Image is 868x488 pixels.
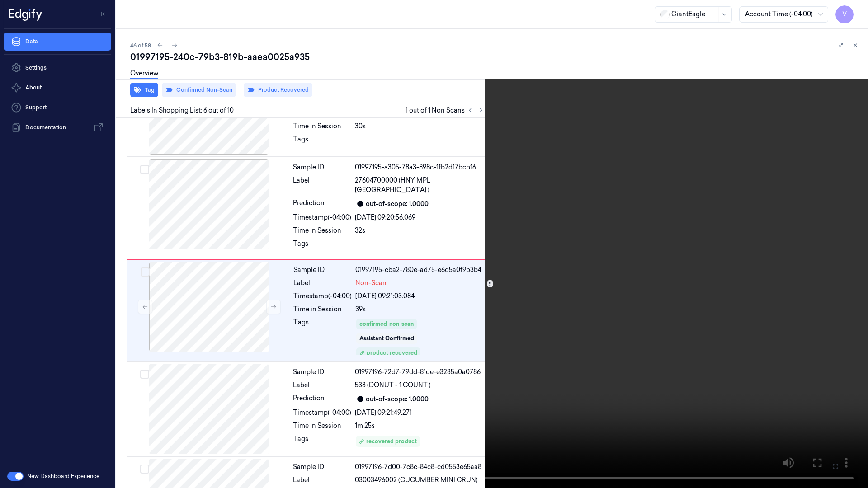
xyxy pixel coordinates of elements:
[293,291,352,301] div: Timestamp (-04:00)
[293,213,351,222] div: Timestamp (-04:00)
[355,421,485,431] div: 1m 25s
[355,408,485,418] div: [DATE] 09:21:49.271
[130,42,151,49] span: 46 of 58
[293,239,351,253] div: Tags
[141,267,150,277] button: Select row
[355,291,484,301] div: [DATE] 09:21:03.084
[366,199,429,209] div: out-of-scope: 1.0000
[130,69,158,79] a: Overview
[4,99,111,117] a: Support
[293,462,351,472] div: Sample ID
[293,367,351,377] div: Sample ID
[355,265,484,275] div: 01997195-cba2-780e-ad75-e6d5a0f9b3b4
[97,7,111,21] button: Toggle Navigation
[162,83,236,97] button: Confirmed Non-Scan
[130,106,234,115] span: Labels In Shopping List: 6 out of 10
[244,83,312,97] button: Product Recovered
[406,105,486,116] span: 1 out of 1 Non Scans
[359,320,414,328] div: confirmed-non-scan
[4,79,111,97] button: About
[293,434,351,449] div: Tags
[355,163,485,172] div: 01997195-a305-78a3-898c-1fb2d17bcb16
[140,370,149,379] button: Select row
[4,33,111,51] a: Data
[293,278,352,288] div: Label
[293,135,351,149] div: Tags
[355,305,484,314] div: 39s
[355,475,478,485] span: 03003496002 (CUCUMBER MINI CRUN)
[366,394,429,404] div: out-of-scope: 1.0000
[140,165,149,174] button: Select row
[355,176,485,195] span: 27604700000 (HNY MPL [GEOGRAPHIC_DATA] )
[293,421,351,431] div: Time in Session
[293,408,351,418] div: Timestamp (-04:00)
[293,305,352,314] div: Time in Session
[293,163,351,172] div: Sample ID
[355,367,485,377] div: 01997196-72d7-79dd-81de-e3235a0a0786
[355,213,485,222] div: [DATE] 09:20:56.069
[293,394,351,404] div: Prediction
[355,462,485,472] div: 01997196-7d00-7c8c-84c8-cd0553e65aa8
[4,59,111,77] a: Settings
[140,465,149,474] button: Select row
[355,278,387,288] span: Non-Scan
[293,380,351,390] div: Label
[355,122,485,131] div: 30s
[359,349,417,357] div: product recovered
[4,118,111,136] a: Documentation
[355,380,431,390] span: 533 (DONUT - 1 COUNT )
[835,5,854,23] button: V
[293,265,352,275] div: Sample ID
[359,437,417,446] div: recovered product
[355,226,485,235] div: 32s
[293,198,351,209] div: Prediction
[293,475,351,485] div: Label
[293,318,352,356] div: Tags
[293,226,351,235] div: Time in Session
[293,122,351,131] div: Time in Session
[359,334,414,343] div: Assistant Confirmed
[130,51,861,63] div: 01997195-240c-79b3-819b-aaea0025a935
[130,83,158,97] button: Tag
[293,176,351,195] div: Label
